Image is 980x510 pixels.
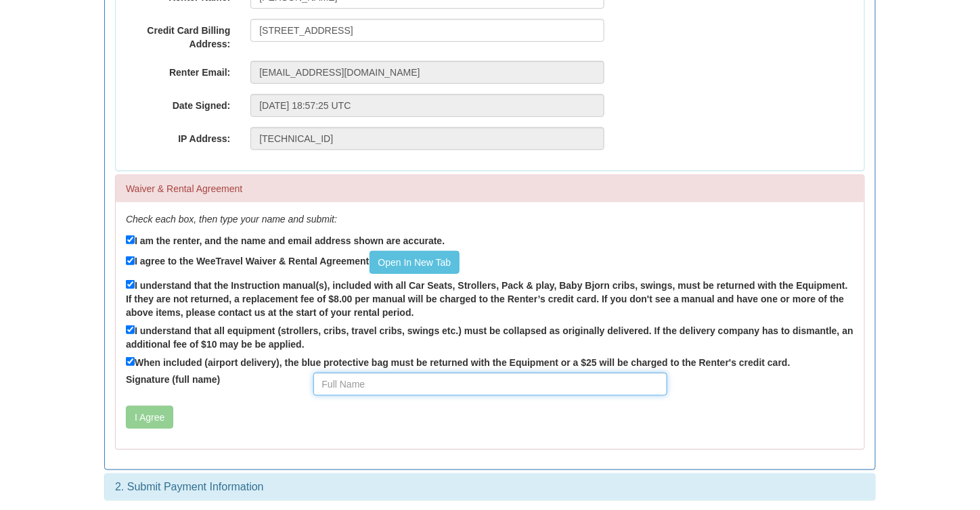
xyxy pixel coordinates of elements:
input: I am the renter, and the name and email address shown are accurate. [126,235,135,244]
input: When included (airport delivery), the blue protective bag must be returned with the Equipment or ... [126,357,135,366]
input: I agree to the WeeTravel Waiver & Rental AgreementOpen In New Tab [126,256,135,265]
label: Date Signed: [116,94,240,112]
h3: 2. Submit Payment Information [115,481,865,493]
label: I agree to the WeeTravel Waiver & Rental Agreement [126,251,460,274]
input: I understand that the Instruction manual(s), included with all Car Seats, Strollers, Pack & play,... [126,280,135,289]
label: IP Address: [116,127,240,145]
div: Waiver & Rental Agreement [116,175,864,202]
label: I understand that all equipment (strollers, cribs, travel cribs, swings etc.) must be collapsed a... [126,323,854,351]
label: I understand that the Instruction manual(s), included with all Car Seats, Strollers, Pack & play,... [126,277,854,319]
input: Full Name [313,373,667,396]
label: Credit Card Billing Address: [116,19,240,51]
button: I Agree [126,406,173,429]
em: Check each box, then type your name and submit: [126,214,337,225]
label: I am the renter, and the name and email address shown are accurate. [126,233,445,248]
a: Open In New Tab [370,251,460,274]
label: When included (airport delivery), the blue protective bag must be returned with the Equipment or ... [126,354,790,369]
label: Signature (full name) [116,373,303,386]
label: Renter Email: [116,61,240,79]
input: I understand that all equipment (strollers, cribs, travel cribs, swings etc.) must be collapsed a... [126,325,135,334]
